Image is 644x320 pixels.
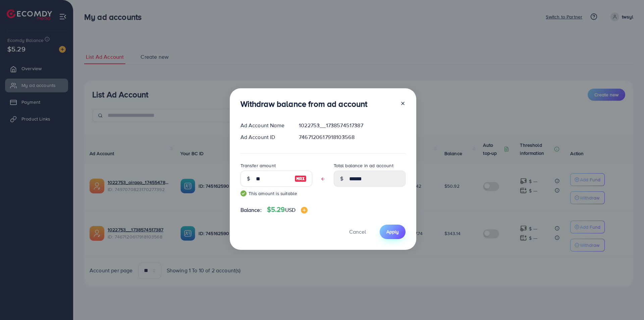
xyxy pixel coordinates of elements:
[341,225,374,239] button: Cancel
[285,206,296,214] span: USD
[293,133,411,141] div: 7467120617918103568
[301,207,308,214] img: image
[267,205,308,214] h4: $5.29
[386,228,399,235] span: Apply
[240,162,276,169] label: Transfer amount
[235,133,294,141] div: Ad Account ID
[240,99,368,109] h3: Withdraw balance from ad account
[240,190,312,197] small: This amount is suitable
[334,162,393,169] label: Total balance in ad account
[615,290,639,315] iframe: Chat
[380,225,406,239] button: Apply
[349,228,366,235] span: Cancel
[294,175,307,183] img: image
[293,122,411,129] div: 1022753__1738574517387
[240,190,247,196] img: guide
[240,206,262,214] span: Balance:
[235,122,294,129] div: Ad Account Name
